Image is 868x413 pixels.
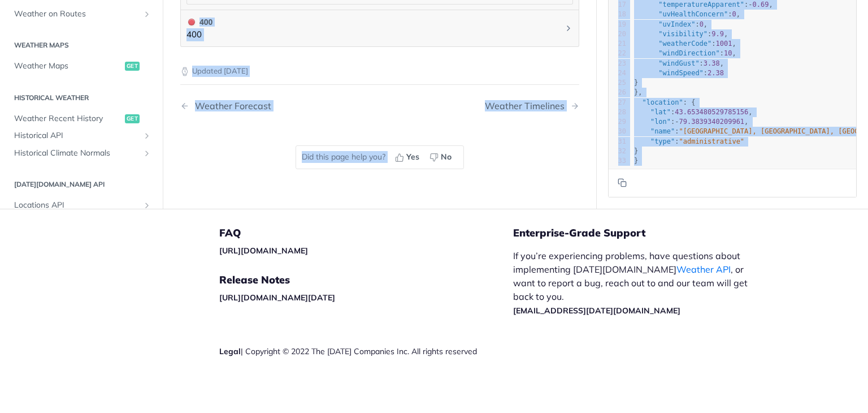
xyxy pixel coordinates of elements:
[188,19,195,25] span: 400
[704,59,720,67] span: 3.38
[650,137,675,145] span: "type"
[658,1,744,8] span: "temperatureApparent"
[609,88,626,97] div: 26
[8,127,154,144] a: Historical APIShow subpages for Historical API
[8,5,154,22] a: Weather on RoutesShow subpages for Weather on Routes
[658,49,719,57] span: "windDirection"
[658,69,703,77] span: "windSpeed"
[634,88,643,96] span: },
[634,30,728,38] span: : ,
[219,346,513,357] div: | Copyright © 2022 The [DATE] Companies Inc. All rights reserved
[675,118,679,126] span: -
[658,59,699,67] span: "windGust"
[296,145,464,169] div: Did this page help you?
[142,149,151,158] button: Show subpages for Historical Climate Normals
[609,127,626,136] div: 30
[675,108,748,116] span: 43.653480529785156
[564,24,573,33] svg: Chevron
[658,40,711,48] span: "weatherCode"
[676,264,731,275] a: Weather API
[748,1,752,8] span: -
[634,40,736,48] span: : ,
[142,131,151,140] button: Show subpages for Historical API
[609,78,626,88] div: 25
[609,10,626,19] div: 18
[186,16,573,41] button: 400 400400
[614,174,630,191] button: Copy to clipboard
[679,137,745,145] span: "administrative"
[609,136,626,146] div: 31
[219,292,335,303] a: [URL][DOMAIN_NAME][DATE]
[634,10,740,18] span: : ,
[142,9,151,18] button: Show subpages for Weather on Routes
[485,101,570,111] div: Weather Timelines
[634,118,748,126] span: : ,
[189,101,271,111] div: Weather Forecast
[650,108,671,116] span: "lat"
[180,66,579,77] p: Updated [DATE]
[8,40,154,50] h2: Weather Maps
[125,62,140,71] span: get
[609,97,626,107] div: 27
[679,118,745,126] span: 79.3839340209961
[513,306,680,316] a: [EMAIL_ADDRESS][DATE][DOMAIN_NAME]
[14,200,140,211] span: Locations API
[634,137,744,145] span: :
[14,113,122,124] span: Weather Recent History
[125,114,140,123] span: get
[700,20,704,28] span: 0
[513,249,759,317] p: If you’re experiencing problems, have questions about implementing [DATE][DOMAIN_NAME] , or want ...
[658,30,708,38] span: "visibility"
[708,69,724,77] span: 2.38
[391,149,426,166] button: Yes
[634,108,753,116] span: : ,
[180,101,351,111] a: Previous Page: Weather Forecast
[142,201,151,210] button: Show subpages for Locations API
[609,29,626,39] div: 20
[8,197,154,214] a: Locations APIShow subpages for Locations API
[609,107,626,117] div: 28
[609,68,626,78] div: 24
[634,157,638,165] span: }
[609,39,626,49] div: 21
[658,10,728,18] span: "uvHealthConcern"
[8,145,154,162] a: Historical Climate NormalsShow subpages for Historical Climate Normals
[8,110,154,127] a: Weather Recent Historyget
[14,130,140,141] span: Historical API
[14,148,140,159] span: Historical Climate Normals
[609,58,626,68] div: 23
[609,147,626,156] div: 32
[642,98,683,106] span: "location"
[513,226,778,240] h5: Enterprise-Grade Support
[485,101,579,111] a: Next Page: Weather Timelines
[634,147,638,155] span: }
[650,127,675,135] span: "name"
[658,20,695,28] span: "uvIndex"
[426,149,458,166] button: No
[650,118,671,126] span: "lon"
[634,59,724,67] span: : ,
[14,61,122,72] span: Weather Maps
[634,1,773,8] span: : ,
[8,92,154,102] h2: Historical Weather
[609,19,626,29] div: 19
[441,151,452,163] span: No
[219,246,308,256] a: [URL][DOMAIN_NAME]
[8,58,154,75] a: Weather Mapsget
[609,156,626,166] div: 33
[14,8,140,19] span: Weather on Routes
[186,16,212,28] div: 400
[406,151,419,163] span: Yes
[634,98,695,106] span: : {
[634,69,724,77] span: :
[180,89,579,123] nav: Pagination Controls
[609,117,626,127] div: 29
[219,346,241,356] a: Legal
[634,20,708,28] span: : ,
[634,79,638,87] span: }
[753,1,769,8] span: 0.69
[219,273,513,287] h5: Release Notes
[724,49,732,57] span: 10
[8,179,154,190] h2: [DATE][DOMAIN_NAME] API
[186,28,212,41] p: 400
